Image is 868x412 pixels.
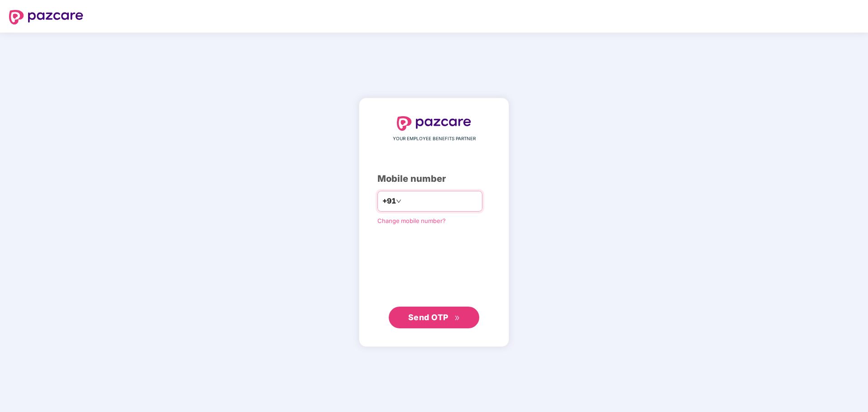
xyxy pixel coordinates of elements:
[382,195,396,207] span: +91
[393,135,476,142] span: YOUR EMPLOYEE BENEFITS PARTNER
[389,307,479,328] button: Send OTPdouble-right
[377,172,491,186] div: Mobile number
[454,315,460,321] span: double-right
[396,199,401,204] span: down
[377,217,446,224] a: Change mobile number?
[9,10,83,24] img: logo
[408,313,448,322] span: Send OTP
[397,116,471,131] img: logo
